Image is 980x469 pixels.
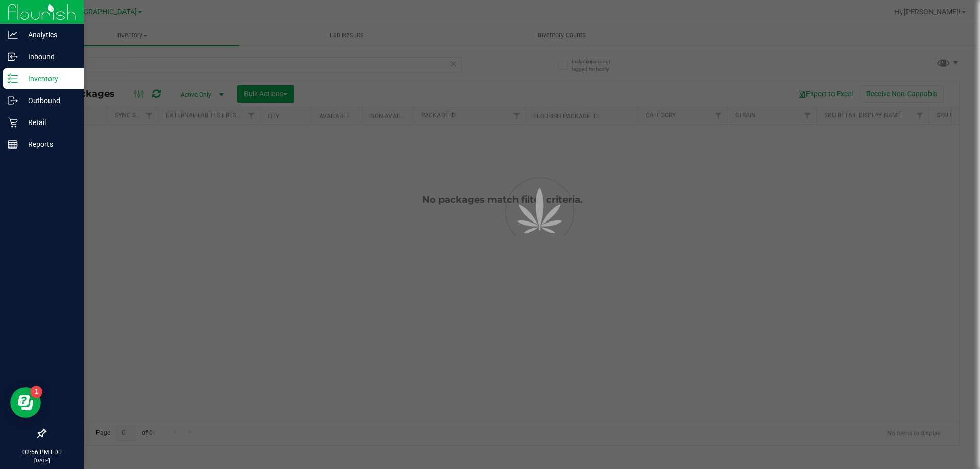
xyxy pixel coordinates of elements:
inline-svg: Analytics [8,30,18,40]
inline-svg: Inventory [8,73,18,84]
p: [DATE] [5,457,79,464]
inline-svg: Inbound [8,52,18,62]
p: Analytics [18,29,79,41]
p: Inbound [18,51,79,63]
p: Outbound [18,94,79,107]
iframe: Resource center [10,387,41,418]
p: Inventory [18,72,79,85]
p: Reports [18,138,79,151]
inline-svg: Retail [8,117,18,128]
iframe: Resource center unread badge [30,386,42,398]
p: 02:56 PM EDT [5,448,79,457]
inline-svg: Reports [8,139,18,150]
p: Retail [18,116,79,129]
inline-svg: Outbound [8,95,18,106]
